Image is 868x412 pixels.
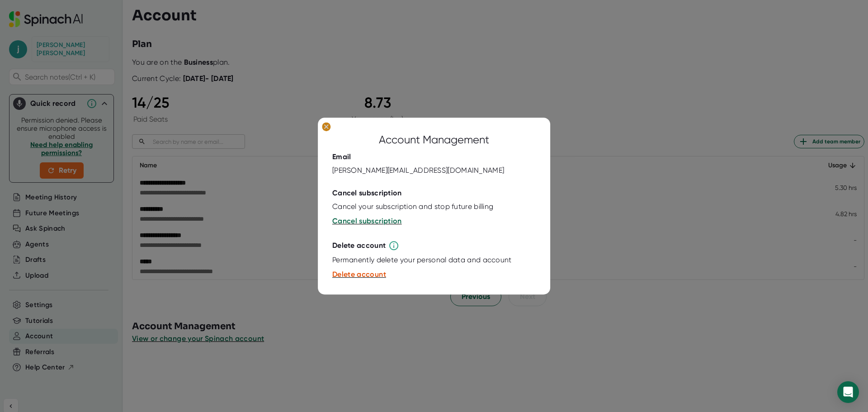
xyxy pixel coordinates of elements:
div: Delete account [332,242,386,251]
div: Permanently delete your personal data and account [332,256,512,265]
button: Delete account [332,270,386,280]
div: Email [332,153,351,162]
span: Cancel subscription [332,217,402,226]
div: [PERSON_NAME][EMAIL_ADDRESS][DOMAIN_NAME] [332,166,504,175]
div: Open Intercom Messenger [837,381,859,403]
span: Delete account [332,270,386,279]
div: Cancel your subscription and stop future billing [332,203,493,212]
button: Cancel subscription [332,216,402,227]
div: Cancel subscription [332,189,402,198]
div: Account Management [379,132,489,148]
